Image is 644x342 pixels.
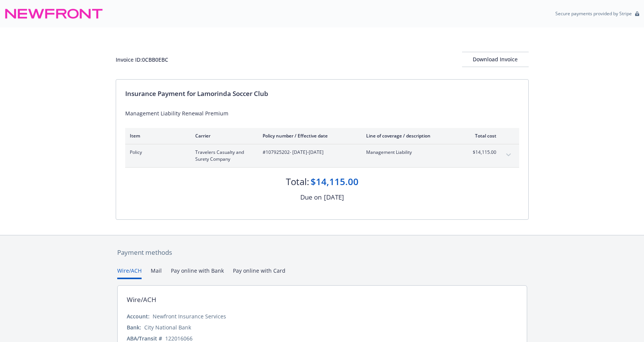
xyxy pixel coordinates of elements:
[144,323,191,331] div: City National Bank
[125,144,519,167] div: PolicyTravelers Casualty and Surety Company#107925202- [DATE]-[DATE]Management Liability$14,115.0...
[117,267,142,279] button: Wire/ACH
[151,267,162,279] button: Mail
[171,267,224,279] button: Pay online with Bank
[153,312,226,320] div: Newfront Insurance Services
[233,267,285,279] button: Pay online with Card
[117,248,527,257] div: Payment methods
[311,175,359,188] div: $14,115.00
[286,175,309,188] div: Total:
[468,149,496,156] span: $14,115.00
[195,149,250,163] span: Travelers Casualty and Surety Company
[502,149,515,161] button: expand content
[468,133,496,139] div: Total cost
[195,133,250,139] div: Carrier
[366,149,456,156] span: Management Liability
[130,133,183,139] div: Item
[366,133,456,139] div: Line of coverage / description
[555,10,632,17] p: Secure payments provided by Stripe
[324,192,344,202] div: [DATE]
[127,323,141,331] div: Bank:
[263,149,354,156] span: #107925202 - [DATE]-[DATE]
[127,312,150,320] div: Account:
[300,192,322,202] div: Due on
[125,109,519,117] div: Management Liability Renewal Premium
[462,52,529,67] button: Download Invoice
[130,149,183,156] span: Policy
[125,89,519,99] div: Insurance Payment for Lamorinda Soccer Club
[263,133,354,139] div: Policy number / Effective date
[462,52,529,67] div: Download Invoice
[116,56,168,64] div: Invoice ID: 0CBB0EBC
[127,295,156,305] div: Wire/ACH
